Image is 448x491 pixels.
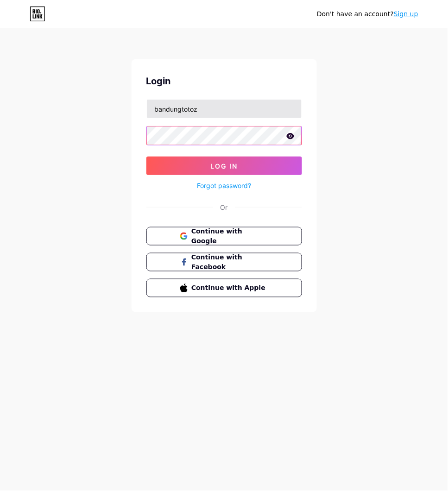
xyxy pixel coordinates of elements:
button: Log In [146,157,302,175]
a: Sign up [394,10,418,18]
button: Continue with Facebook [146,253,302,271]
a: Forgot password? [197,181,251,190]
div: Login [146,74,302,88]
button: Continue with Google [146,227,302,245]
span: Continue with Google [191,227,268,246]
span: Log In [210,162,238,170]
div: Don't have an account? [317,9,418,19]
span: Continue with Apple [191,283,268,293]
button: Continue with Apple [146,279,302,297]
span: Continue with Facebook [191,252,268,272]
input: Username [147,100,302,118]
div: Or [221,202,228,212]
